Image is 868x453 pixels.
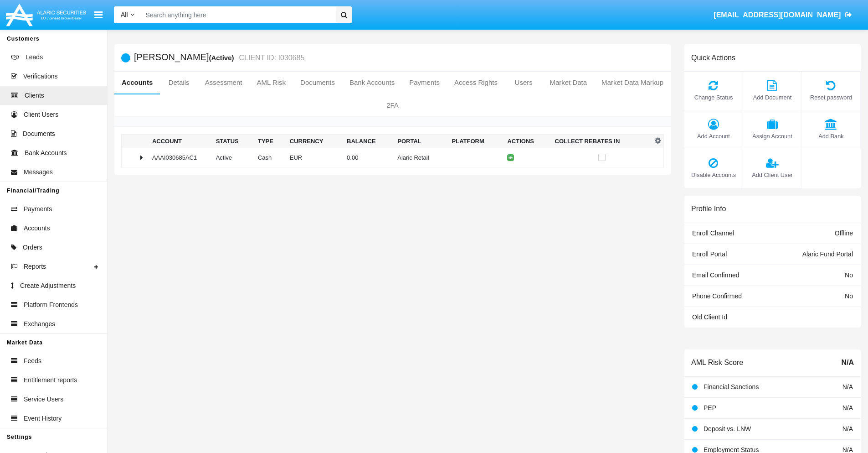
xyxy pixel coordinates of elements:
a: Details [160,72,197,94]
span: PEP [704,404,716,411]
a: Access Rights [447,72,505,94]
a: Assessment [198,72,250,94]
span: Documents [23,129,55,139]
th: Type [254,135,286,148]
span: Create Adjustments [20,281,76,291]
span: N/A [842,425,853,432]
h6: AML Risk Score [691,358,743,367]
span: Verifications [23,72,57,81]
span: Messages [24,167,53,177]
span: N/A [841,357,854,368]
span: Event History [24,414,62,423]
div: (Active) [209,52,236,63]
span: No [845,292,853,300]
td: AAAI030685AC1 [149,148,212,167]
span: Enroll Channel [692,229,734,237]
span: Phone Confirmed [692,292,742,300]
h6: Quick Actions [691,53,735,62]
span: Accounts [24,224,50,233]
span: Leads [26,52,43,62]
td: Active [212,148,254,167]
th: Collect Rebates In [551,135,652,148]
span: Disable Accounts [689,171,738,179]
a: Documents [293,72,342,94]
span: Email Confirmed [692,271,739,279]
span: Financial Sanctions [704,383,759,391]
a: Users [505,72,542,94]
span: Add Bank [806,132,856,141]
a: 2FA [114,94,671,116]
span: Alaric Fund Portal [802,250,853,258]
td: 0.00 [343,148,394,167]
span: Add Client User [748,171,797,179]
a: AML Risk [249,72,293,94]
span: Reports [24,262,46,271]
span: Assign Account [748,132,797,141]
input: Search [141,6,333,23]
a: Market Data [542,72,594,94]
a: Accounts [114,72,160,94]
span: Add Account [689,132,738,141]
span: [EMAIL_ADDRESS][DOMAIN_NAME] [714,11,841,19]
a: Payments [402,72,447,94]
h6: Profile Info [691,204,726,213]
span: Platform Frontends [24,300,78,310]
span: Bank Accounts [25,148,67,158]
th: Balance [343,135,394,148]
span: Entitlement reports [24,375,77,385]
span: N/A [842,383,853,391]
span: Add Document [748,93,797,102]
span: N/A [842,404,853,411]
span: Old Client Id [692,313,727,321]
span: Exchanges [24,319,55,329]
th: Platform [448,135,504,148]
span: Orders [23,243,42,252]
a: [EMAIL_ADDRESS][DOMAIN_NAME] [709,2,857,28]
img: Logo image [5,1,87,28]
a: Market Data Markup [594,72,671,94]
span: No [845,271,853,279]
span: Service Users [24,395,63,404]
a: Bank Accounts [342,72,402,94]
th: Account [149,135,212,148]
span: Offline [835,229,853,237]
span: Clients [25,91,44,100]
span: Change Status [689,93,738,102]
td: Cash [254,148,286,167]
span: Feeds [24,356,41,366]
small: CLIENT ID: I030685 [237,54,305,62]
td: EUR [286,148,343,167]
h5: [PERSON_NAME] [134,52,304,63]
a: All [114,10,141,20]
span: Client Users [24,110,58,120]
th: Status [212,135,254,148]
span: Reset password [806,93,856,102]
th: Actions [503,135,551,148]
span: Deposit vs. LNW [704,425,751,432]
th: Currency [286,135,343,148]
span: Payments [24,204,52,214]
span: Enroll Portal [692,250,727,258]
td: Alaric Retail [394,148,448,167]
span: All [121,11,128,18]
th: Portal [394,135,448,148]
